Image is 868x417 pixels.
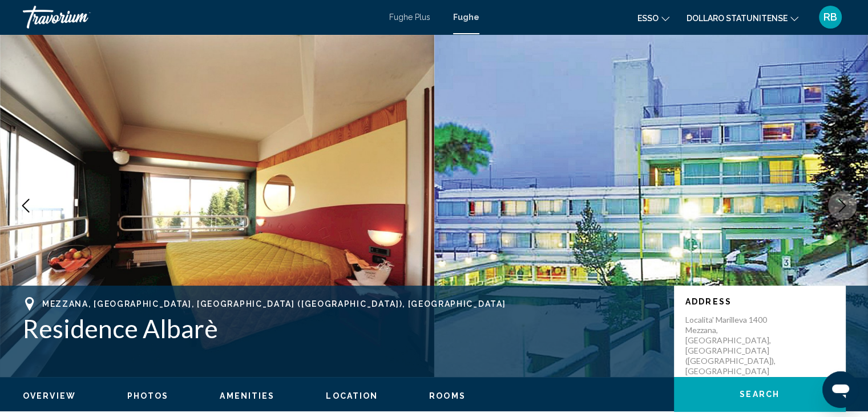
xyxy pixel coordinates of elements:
[828,191,857,220] button: Next image
[687,14,788,23] font: Dollaro statunitense
[389,13,430,22] a: Fughe Plus
[23,314,663,343] h1: Residence Albarè
[429,391,466,401] button: Rooms
[11,191,40,220] button: Previous image
[23,391,76,401] button: Overview
[685,297,834,306] p: Address
[674,377,845,411] button: Search
[23,391,76,400] span: Overview
[637,14,659,23] font: esso
[823,11,837,23] font: RB
[815,5,845,29] button: Menu utente
[453,13,479,22] a: Fughe
[685,315,777,376] p: Localita' Marilleva 1400 Mezzana, [GEOGRAPHIC_DATA], [GEOGRAPHIC_DATA] ([GEOGRAPHIC_DATA]), [GEOG...
[42,299,506,308] span: Mezzana, [GEOGRAPHIC_DATA], [GEOGRAPHIC_DATA] ([GEOGRAPHIC_DATA]), [GEOGRAPHIC_DATA]
[822,371,859,408] iframe: Pulsante per aprire la finestra di messaggistica
[687,10,798,26] button: Cambia valuta
[220,391,274,401] button: Amenities
[220,391,274,400] span: Amenities
[637,10,669,26] button: Cambia lingua
[326,391,378,400] span: Location
[326,391,378,401] button: Location
[23,6,378,29] a: Travorio
[127,391,169,401] button: Photos
[127,391,169,400] span: Photos
[429,391,466,400] span: Rooms
[740,390,780,399] span: Search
